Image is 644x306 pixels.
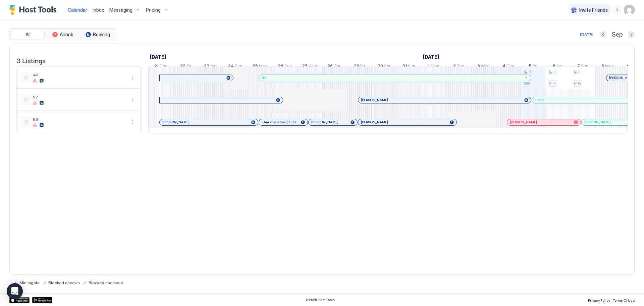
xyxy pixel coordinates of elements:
a: September 4, 2025 [501,62,516,72]
span: 97 [33,94,125,99]
a: App Store [9,297,30,303]
button: All [11,30,45,39]
button: Booking [81,30,114,39]
div: menu [128,96,136,104]
span: 3 [578,70,580,74]
button: Airbnb [46,30,79,39]
span: [PERSON_NAME] [361,120,388,124]
span: 25 [253,63,258,70]
span: Mon [605,63,614,70]
span: Sep [612,31,623,39]
span: $99 [524,81,530,86]
span: Booking [93,32,110,38]
a: September 3, 2025 [476,62,491,72]
span: 3 [529,70,531,74]
span: Sun [235,63,242,70]
span: 31 [402,63,407,70]
span: 29 [354,63,359,70]
span: Pricing [146,7,161,13]
span: All [25,32,31,38]
span: [PERSON_NAME] [609,76,636,80]
a: August 30, 2025 [376,62,392,72]
div: tab-group [9,28,116,41]
a: Host Tools Logo [9,5,60,15]
button: [DATE] [579,31,594,39]
div: menu [613,6,621,14]
span: 4 [502,63,505,70]
span: Wed [481,63,490,70]
span: Sun [581,63,588,70]
span: $104 [549,81,556,86]
span: Fri [186,63,191,70]
a: September 2, 2025 [451,62,466,72]
button: Next month [628,31,635,38]
a: September 9, 2025 [625,62,640,72]
span: 28 [327,63,333,70]
a: September 1, 2025 [426,62,441,72]
span: 22 [180,63,185,70]
span: 3 Listings [16,55,46,65]
div: menu [128,118,136,126]
a: August 23, 2025 [202,62,218,72]
span: 26 [278,63,283,70]
span: Blocked checkin [48,280,80,285]
span: Tue [457,63,464,70]
span: 43 [33,72,125,77]
a: Google Play Store [32,297,52,303]
span: Mon [431,63,439,70]
a: September 8, 2025 [600,62,615,72]
span: 9 [627,63,630,70]
span: B B [262,76,266,80]
span: Sat [384,63,390,70]
div: User profile [624,5,635,15]
span: 6 [553,63,555,70]
a: August 25, 2025 [251,62,269,72]
span: Tue [284,63,292,70]
span: Blocked checkout [89,280,123,285]
span: Sat [556,63,563,70]
button: Previous month [600,31,606,38]
button: More options [128,74,136,82]
span: 8 [601,63,604,70]
span: 1 [428,63,430,70]
a: August 21, 2025 [148,52,168,62]
span: 3 [553,70,555,74]
span: Mon [259,63,268,70]
a: August 29, 2025 [352,62,367,72]
span: 30 [378,63,383,70]
span: $110 [574,81,581,86]
a: Calendar [68,6,87,13]
span: 98 [33,117,125,122]
a: August 27, 2025 [301,62,319,72]
button: More options [128,118,136,126]
span: Fri [360,63,365,70]
span: Min nights [19,280,40,285]
a: September 7, 2025 [576,62,590,72]
a: Terms Of Use [613,296,635,303]
span: Thu [334,63,341,70]
span: Sat [210,63,217,70]
span: Thu [160,63,167,70]
span: Sun [408,63,415,70]
a: August 26, 2025 [276,62,293,72]
span: 7 [577,63,580,70]
span: 27 [302,63,308,70]
a: August 21, 2025 [153,62,169,72]
span: 3 [477,63,480,70]
span: 24 [228,63,234,70]
span: Timur [535,98,544,102]
span: Calendar [68,7,87,13]
span: Inbox [93,7,104,13]
a: August 31, 2025 [401,62,417,72]
div: Open Intercom Messenger [7,283,23,299]
span: 21 [154,63,159,70]
a: Inbox [93,6,104,13]
span: [PERSON_NAME] [311,120,338,124]
span: Messaging [109,7,132,13]
span: 23 [204,63,209,70]
span: [PERSON_NAME] [584,120,611,124]
a: September 6, 2025 [551,62,565,72]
